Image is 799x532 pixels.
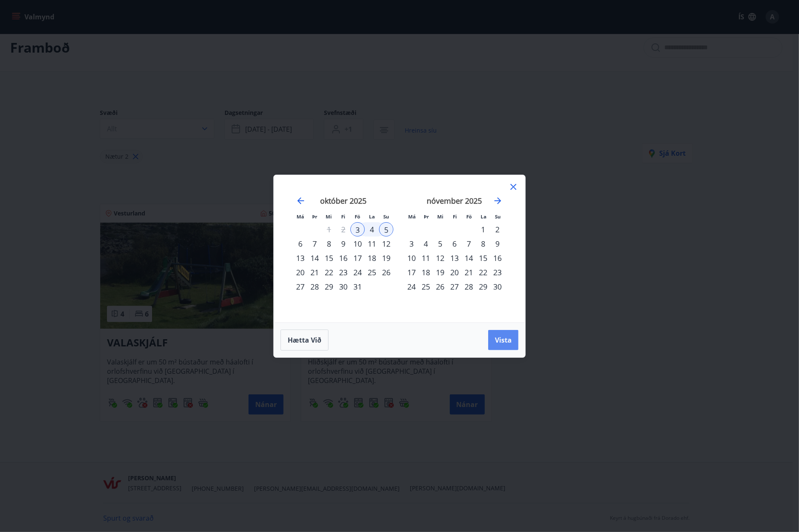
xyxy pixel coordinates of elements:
[350,251,365,265] td: Choose föstudagur, 17. október 2025 as your check-in date. It’s available.
[307,237,322,251] div: 7
[476,251,490,265] td: Choose laugardagur, 15. nóvember 2025 as your check-in date. It’s available.
[462,237,476,251] td: Choose föstudagur, 7. nóvember 2025 as your check-in date. It’s available.
[322,265,336,279] div: 22
[379,251,393,265] td: Choose sunnudagur, 19. október 2025 as your check-in date. It’s available.
[408,213,416,220] small: Má
[419,279,433,294] td: Choose þriðjudagur, 25. nóvember 2025 as your check-in date. It’s available.
[433,251,447,265] td: Choose miðvikudagur, 12. nóvember 2025 as your check-in date. It’s available.
[447,251,462,265] div: 13
[447,265,462,279] div: 20
[336,265,350,279] td: Choose fimmtudagur, 23. október 2025 as your check-in date. It’s available.
[476,237,490,251] td: Choose laugardagur, 8. nóvember 2025 as your check-in date. It’s available.
[322,237,336,251] div: 8
[365,237,379,251] td: Choose laugardagur, 11. október 2025 as your check-in date. It’s available.
[293,279,307,294] div: 27
[293,251,307,265] div: 13
[307,251,322,265] div: 14
[476,265,490,279] td: Choose laugardagur, 22. nóvember 2025 as your check-in date. It’s available.
[322,251,336,265] td: Choose miðvikudagur, 15. október 2025 as your check-in date. It’s available.
[462,265,476,279] td: Choose föstudagur, 21. nóvember 2025 as your check-in date. It’s available.
[379,251,393,265] div: 19
[307,279,322,294] div: 28
[427,196,482,206] strong: nóvember 2025
[467,213,472,220] small: Fö
[490,222,505,237] td: Choose sunnudagur, 2. nóvember 2025 as your check-in date. It’s available.
[365,265,379,279] div: 25
[453,213,457,220] small: Fi
[297,213,304,220] small: Má
[336,237,350,251] td: Choose fimmtudagur, 9. október 2025 as your check-in date. It’s available.
[404,237,419,251] div: 3
[365,265,379,279] td: Choose laugardagur, 25. október 2025 as your check-in date. It’s available.
[322,265,336,279] td: Choose miðvikudagur, 22. október 2025 as your check-in date. It’s available.
[341,213,345,220] small: Fi
[404,279,419,294] td: Choose mánudagur, 24. nóvember 2025 as your check-in date. It’s available.
[490,265,505,279] div: 23
[476,222,490,237] td: Choose laugardagur, 1. nóvember 2025 as your check-in date. It’s available.
[365,251,379,265] div: 18
[490,222,505,237] div: 2
[365,222,379,237] div: 4
[433,237,447,251] div: 5
[447,251,462,265] td: Choose fimmtudagur, 13. nóvember 2025 as your check-in date. It’s available.
[419,265,433,279] div: 18
[476,222,490,237] div: 1
[336,251,350,265] div: 16
[307,237,322,251] td: Choose þriðjudagur, 7. október 2025 as your check-in date. It’s available.
[350,265,365,279] td: Choose föstudagur, 24. október 2025 as your check-in date. It’s available.
[481,213,486,220] small: La
[293,251,307,265] td: Choose mánudagur, 13. október 2025 as your check-in date. It’s available.
[490,279,505,294] td: Choose sunnudagur, 30. nóvember 2025 as your check-in date. It’s available.
[320,196,366,206] strong: október 2025
[284,185,515,312] div: Calendar
[493,196,503,206] div: Move forward to switch to the next month.
[350,279,365,294] td: Choose föstudagur, 31. október 2025 as your check-in date. It’s available.
[404,279,419,294] div: 24
[336,265,350,279] div: 23
[447,279,462,294] td: Choose fimmtudagur, 27. nóvember 2025 as your check-in date. It’s available.
[419,265,433,279] td: Choose þriðjudagur, 18. nóvember 2025 as your check-in date. It’s available.
[495,213,501,220] small: Su
[476,251,490,265] div: 15
[350,279,365,294] div: 31
[350,222,365,237] div: 3
[322,237,336,251] td: Choose miðvikudagur, 8. október 2025 as your check-in date. It’s available.
[404,237,419,251] td: Choose mánudagur, 3. nóvember 2025 as your check-in date. It’s available.
[293,265,307,279] td: Choose mánudagur, 20. október 2025 as your check-in date. It’s available.
[312,213,317,220] small: Þr
[433,265,447,279] td: Choose miðvikudagur, 19. nóvember 2025 as your check-in date. It’s available.
[490,251,505,265] div: 16
[336,251,350,265] td: Choose fimmtudagur, 16. október 2025 as your check-in date. It’s available.
[355,213,361,220] small: Fö
[365,222,379,237] td: Selected. laugardagur, 4. október 2025
[322,222,336,237] td: Not available. miðvikudagur, 1. október 2025
[476,237,490,251] div: 8
[419,237,433,251] td: Choose þriðjudagur, 4. nóvember 2025 as your check-in date. It’s available.
[447,279,462,294] div: 27
[350,251,365,265] div: 17
[293,265,307,279] div: 20
[433,237,447,251] td: Choose miðvikudagur, 5. nóvember 2025 as your check-in date. It’s available.
[419,237,433,251] div: 4
[404,251,419,265] div: 10
[476,279,490,294] div: 29
[490,279,505,294] div: 30
[490,237,505,251] td: Choose sunnudagur, 9. nóvember 2025 as your check-in date. It’s available.
[419,251,433,265] div: 11
[365,251,379,265] td: Choose laugardagur, 18. október 2025 as your check-in date. It’s available.
[281,330,329,351] button: Hætta við
[322,279,336,294] td: Choose miðvikudagur, 29. október 2025 as your check-in date. It’s available.
[379,265,393,279] td: Choose sunnudagur, 26. október 2025 as your check-in date. It’s available.
[404,265,419,279] div: 17
[326,213,332,220] small: Mi
[488,330,518,350] button: Vista
[462,251,476,265] td: Choose föstudagur, 14. nóvember 2025 as your check-in date. It’s available.
[462,237,476,251] div: 7
[462,279,476,294] td: Choose föstudagur, 28. nóvember 2025 as your check-in date. It’s available.
[495,335,512,345] span: Vista
[462,265,476,279] div: 21
[490,265,505,279] td: Choose sunnudagur, 23. nóvember 2025 as your check-in date. It’s available.
[490,251,505,265] td: Choose sunnudagur, 16. nóvember 2025 as your check-in date. It’s available.
[419,279,433,294] div: 25
[293,237,307,251] td: Choose mánudagur, 6. október 2025 as your check-in date. It’s available.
